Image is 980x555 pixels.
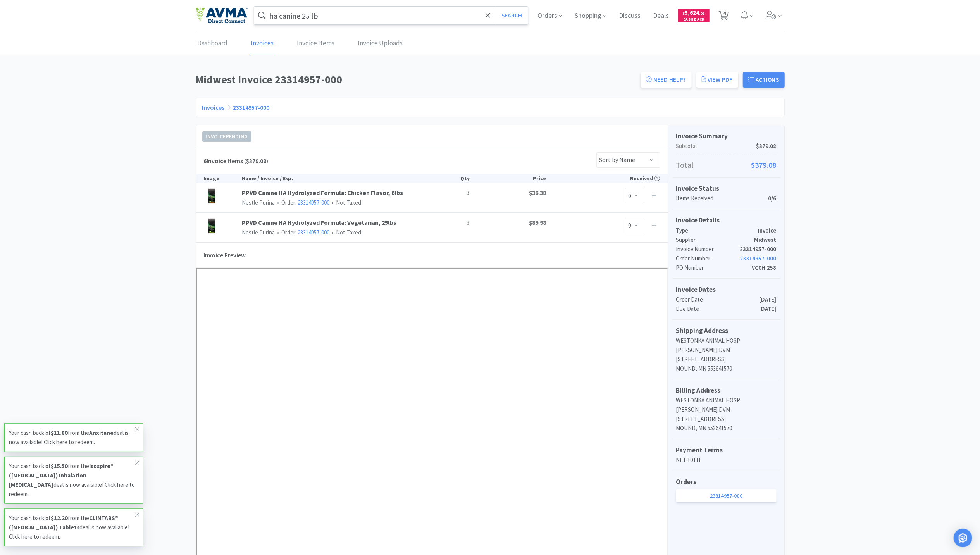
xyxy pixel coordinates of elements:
a: Invoices [249,32,276,55]
h5: Billing Address [676,385,777,396]
div: Price [470,174,546,183]
p: Due Date [676,304,760,314]
p: Subtotal [676,141,777,151]
h5: 6 Invoice Items ($379.08) [204,156,269,166]
input: Search by item, sku, manufacturer, ingredient, size... [254,7,528,24]
h5: Shipping Address [676,326,777,336]
p: Invoice Number [676,245,740,254]
a: Invoice Uploads [356,32,405,55]
p: Order Number [676,254,740,263]
a: Need Help? [641,72,692,88]
div: Name / Invoice / Exp. [242,174,432,183]
a: Invoices [202,103,225,111]
img: 39d02a0e126245ae850740a40c845796_114994.jpeg [204,188,220,204]
p: [DATE] [760,304,777,314]
strong: $15.50 [51,462,68,470]
img: b97d48b110e4439e91309fba9d5c867e_144801.jpeg [204,218,220,234]
span: Not Taxed [329,199,361,206]
a: 23314957-000 [298,199,329,206]
p: Midwest [754,235,777,245]
span: 5,624 [683,9,705,16]
a: Discuss [616,12,644,19]
a: View PDF [696,72,738,88]
strong: $12.20 [51,514,68,522]
div: Open Intercom Messenger [954,529,972,547]
a: 23314957-000 [676,489,777,502]
img: e4e33dab9f054f5782a47901c742baa9_102.png [196,7,248,24]
div: Image [204,174,242,183]
span: • [276,199,280,206]
p: WESTONKA ANIMAL HOSP [PERSON_NAME] DVM [676,336,777,355]
a: PPVD Canine HA Hydrolyzed Formula: Vegetarian, 25lbs [242,218,432,228]
p: Your cash back of from the deal is now available! Click here to redeem. [9,462,135,499]
span: $379.08 [751,159,777,171]
span: $ [683,11,685,16]
p: Items Received [676,194,768,203]
h5: Orders [676,477,777,487]
p: VC0HI258 [752,263,777,272]
h5: Invoice Summary [676,131,777,141]
p: Order Date [676,295,760,304]
p: Total [676,159,777,171]
p: Your cash back of from the deal is now available! Click here to redeem. [9,514,135,541]
p: NET 10TH [676,455,777,465]
p: 0/6 [768,194,777,203]
a: 23314957-000 [298,229,329,236]
h5: Invoice Preview [204,246,246,264]
h5: Invoice Details [676,215,777,226]
p: WESTONKA ANIMAL HOSP [PERSON_NAME] DVM [676,396,777,414]
span: Received [630,175,660,182]
strong: $36.38 [529,189,546,196]
span: Invoice Pending [203,132,251,141]
p: MOUND, MN 553641570 [676,364,777,373]
p: [STREET_ADDRESS] [676,355,777,364]
span: Nestle Purina [242,199,275,206]
strong: $11.80 [51,429,68,436]
h5: Payment Terms [676,445,777,455]
strong: $89.98 [529,219,546,226]
a: 23314957-000 [233,103,270,111]
p: Supplier [676,235,754,245]
p: [STREET_ADDRESS] [676,414,777,424]
p: 23314957-000 [740,245,777,254]
a: Invoice Items [295,32,337,55]
span: • [331,229,335,236]
p: [DATE] [760,295,777,304]
a: PPVD Canine HA Hydrolyzed Formula: Chicken Flavor, 6lbs [242,188,432,198]
a: 4 [716,13,732,20]
p: Type [676,226,758,235]
h5: Invoice Status [676,183,777,194]
div: Qty [432,174,470,183]
p: MOUND, MN 553641570 [676,424,777,433]
span: Order: [275,229,329,236]
strong: Anxitane [89,429,114,436]
span: Not Taxed [329,229,361,236]
p: 3 [432,188,470,198]
strong: Isospire® ([MEDICAL_DATA]) Inhalation [MEDICAL_DATA] [9,462,114,488]
a: $5,624.01Cash Back [678,5,710,26]
p: Invoice [758,226,777,235]
h1: Midwest Invoice 23314957-000 [196,71,636,88]
span: • [276,229,280,236]
span: . 01 [699,11,705,16]
a: Deals [650,12,672,19]
h5: Invoice Dates [676,284,777,295]
span: Nestle Purina [242,229,275,236]
span: Order: [275,199,329,206]
span: Cash Back [683,17,705,22]
button: Search [496,7,528,24]
p: 3 [432,218,470,228]
a: Dashboard [196,32,230,55]
span: $379.08 [756,141,777,151]
button: Actions [743,72,785,88]
p: Your cash back of from the deal is now available! Click here to redeem. [9,428,135,447]
a: 23314957-000 [740,255,777,262]
span: • [331,199,335,206]
p: PO Number [676,263,752,272]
